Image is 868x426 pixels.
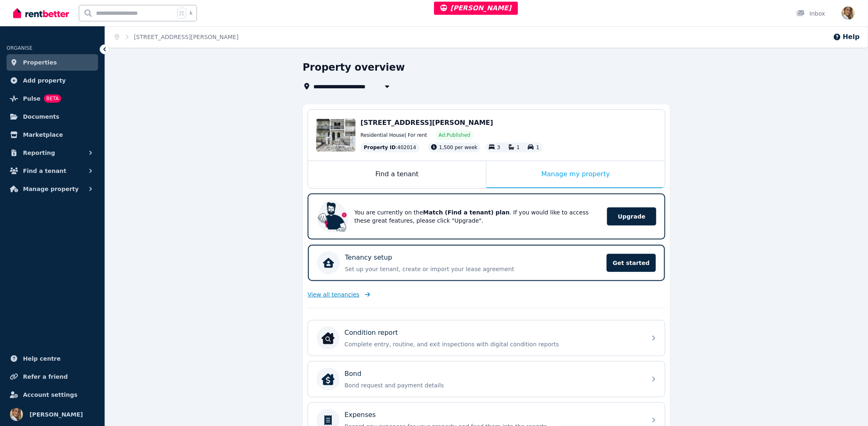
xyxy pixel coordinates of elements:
[322,373,335,386] img: Bond
[13,7,69,19] img: RentBetter
[517,145,520,150] span: 1
[7,163,98,179] button: Find a tenant
[23,76,66,85] span: Add property
[497,145,500,150] span: 3
[345,369,361,379] p: Bond
[105,26,249,48] nav: Breadcrumb
[345,328,398,338] p: Condition report
[317,200,349,233] img: Upgrade RentBetter plan
[7,108,98,125] a: Documents
[7,45,32,51] span: ORGANISE
[23,390,78,400] span: Account settings
[361,119,493,127] span: [STREET_ADDRESS][PERSON_NAME]
[23,148,55,158] span: Reporting
[23,58,57,67] span: Properties
[607,207,656,226] span: Upgrade
[345,381,642,389] p: Bond request and payment details
[833,32,860,42] button: Help
[345,253,392,263] p: Tenancy setup
[23,166,66,176] span: Find a tenant
[322,332,335,345] img: Condition report
[190,10,192,16] span: k
[487,161,665,188] div: Manage my property
[308,290,370,299] a: View all tenancies
[23,112,59,122] span: Documents
[345,340,642,348] p: Complete entry, routine, and exit inspections with digital condition reports
[439,132,470,138] span: Ad: Published
[23,354,61,364] span: Help centre
[7,127,98,143] a: Marketplace
[7,72,98,89] a: Add property
[345,265,602,273] p: Set up your tenant, create or import your lease agreement
[7,350,98,367] a: Help centre
[308,161,486,188] div: Find a tenant
[607,254,656,272] span: Get started
[354,208,596,225] p: You are currently on the . If you would like to access these great features, please click "Upgrade".
[7,368,98,385] a: Refer a friend
[303,61,405,74] h1: Property overview
[364,144,396,151] span: Property ID
[361,143,420,152] div: : 402014
[842,7,855,20] img: Jodie Cartmer
[7,54,98,71] a: Properties
[23,94,41,104] span: Pulse
[30,410,83,419] span: [PERSON_NAME]
[7,181,98,197] button: Manage property
[23,372,68,382] span: Refer a friend
[423,209,510,216] b: Match (Find a tenant) plan
[308,320,665,356] a: Condition reportCondition reportComplete entry, routine, and exit inspections with digital condit...
[7,387,98,403] a: Account settings
[308,290,359,299] span: View all tenancies
[7,90,98,107] a: PulseBETA
[536,145,539,150] span: 1
[44,94,61,103] span: BETA
[7,145,98,161] button: Reporting
[441,4,512,12] span: [PERSON_NAME]
[308,362,665,397] a: BondBondBond request and payment details
[345,410,376,420] p: Expenses
[10,408,23,421] img: Jodie Cartmer
[797,9,825,18] div: Inbox
[23,184,79,194] span: Manage property
[23,130,63,140] span: Marketplace
[134,34,239,40] a: [STREET_ADDRESS][PERSON_NAME]
[361,132,427,138] span: Residential House | For rent
[439,145,477,150] span: 1,500 per week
